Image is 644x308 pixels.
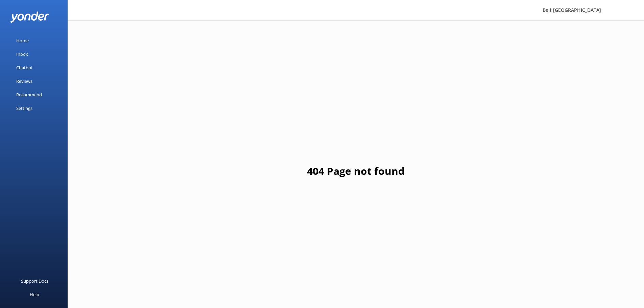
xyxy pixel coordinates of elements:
div: Help [30,288,39,301]
div: Home [16,34,29,47]
div: Settings [16,101,32,115]
div: Inbox [16,47,28,61]
img: yonder-white-logo.png [10,11,49,23]
div: Chatbot [16,61,33,74]
h1: 404 Page not found [307,163,405,179]
div: Support Docs [21,274,48,288]
div: Recommend [16,88,42,101]
div: Reviews [16,74,32,88]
